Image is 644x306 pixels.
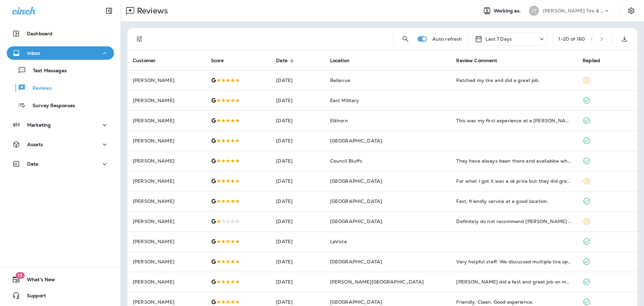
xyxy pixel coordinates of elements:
p: Marketing [27,122,51,128]
button: Settings [625,5,637,17]
td: [DATE] [271,171,324,191]
button: Inbox [7,46,114,60]
span: Customer [133,57,164,63]
td: [DATE] [271,191,324,211]
span: [GEOGRAPHIC_DATA] [330,138,382,144]
div: JT [529,6,539,16]
span: Working as: [494,8,522,14]
span: Review Comment [456,58,497,63]
button: Dashboard [7,27,114,40]
span: Review Comment [456,57,506,63]
p: [PERSON_NAME] [133,138,200,143]
span: Score [211,57,233,63]
span: What's New [20,277,55,285]
p: Data [27,161,39,167]
div: Friendly. Clean. Good experience. [456,299,572,305]
p: [PERSON_NAME] [133,239,200,244]
p: [PERSON_NAME] [133,199,200,204]
div: For what I got it was a ok price but they did great job and very friendly and good quality job I ... [456,178,572,184]
td: [DATE] [271,231,324,252]
div: Fast, friendly service at a good location. [456,198,572,205]
span: East Military [330,97,359,103]
td: [DATE] [271,70,324,90]
p: [PERSON_NAME] [133,259,200,264]
td: [DATE] [271,211,324,231]
button: Collapse Sidebar [100,4,118,17]
span: Council Bluffs [330,158,362,164]
p: [PERSON_NAME] [133,279,200,285]
div: Bradley did a fast and great job on my oil change today [456,278,572,285]
button: Assets [7,138,114,151]
span: Customer [133,58,156,63]
span: Support [20,293,46,301]
td: [DATE] [271,111,324,131]
td: [DATE] [271,151,324,171]
td: [DATE] [271,131,324,151]
p: Inbox [27,50,40,56]
span: [PERSON_NAME][GEOGRAPHIC_DATA] [330,279,424,285]
button: Marketing [7,118,114,132]
span: [GEOGRAPHIC_DATA] [330,218,382,224]
button: Text Messages [7,63,114,77]
button: Filters [133,32,146,46]
div: Very helpful staff. We discussed multiple tire options before settling on the one I bought. No pr... [456,258,572,265]
button: Reviews [7,81,114,95]
p: Assets [27,142,43,147]
div: Patched my tire and did a great job. [456,77,572,84]
button: Survey Responses [7,98,114,112]
div: 1 - 20 of 160 [558,36,585,42]
button: Data [7,157,114,171]
button: Export as CSV [618,32,631,46]
p: Last 7 Days [485,36,512,42]
div: They have always been there and availabkw when we need them. I truely appreciate getting me in th... [456,158,572,164]
span: Date [276,57,296,63]
span: [GEOGRAPHIC_DATA] [330,259,382,265]
span: Location [330,58,350,63]
p: [PERSON_NAME] [133,78,200,83]
p: Survey Responses [26,103,75,109]
p: [PERSON_NAME] Tire & Auto [543,8,603,13]
td: [DATE] [271,252,324,272]
span: Score [211,58,224,63]
p: Reviews [26,85,52,92]
p: [PERSON_NAME] [133,178,200,184]
td: [DATE] [271,90,324,111]
button: Support [7,289,114,302]
p: [PERSON_NAME] [133,158,200,164]
span: Elkhorn [330,118,348,124]
button: 19What's New [7,273,114,286]
p: [PERSON_NAME] [133,118,200,123]
span: Bellevue [330,77,350,83]
span: [GEOGRAPHIC_DATA] [330,178,382,184]
span: Date [276,58,287,63]
p: Reviews [134,6,168,16]
span: Replied [583,57,609,63]
span: [GEOGRAPHIC_DATA] [330,198,382,204]
span: Replied [583,58,600,63]
button: Search Reviews [399,32,412,46]
span: Location [330,57,358,63]
p: Text Messages [26,68,67,74]
span: [GEOGRAPHIC_DATA] [330,299,382,305]
span: 19 [15,272,24,279]
div: Definitely do not recommend Jensen Auto. They tried to rob me by claiming my car had no oil, even... [456,218,572,225]
span: LaVista [330,238,347,245]
p: [PERSON_NAME] [133,98,200,103]
p: [PERSON_NAME] [133,219,200,224]
p: Auto refresh [432,36,462,42]
p: [PERSON_NAME] [133,299,200,305]
div: This was my first experience at a Jensen Tire & Auto and it was fantastic. Both of the men at the... [456,117,572,124]
td: [DATE] [271,272,324,292]
p: Dashboard [27,31,52,36]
